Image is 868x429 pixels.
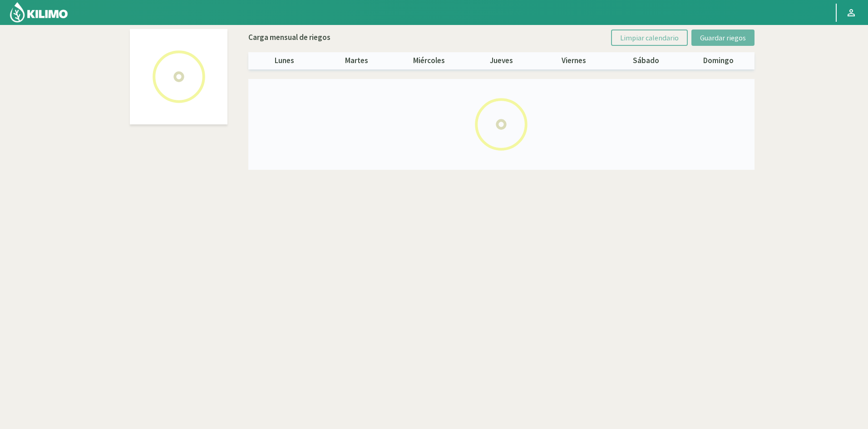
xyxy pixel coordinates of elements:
[456,79,547,170] img: Loading...
[620,33,679,42] span: Limpiar calendario
[9,1,69,23] img: Kilimo
[610,55,682,67] p: sábado
[248,32,330,44] p: Carga mensual de riegos
[321,55,393,67] p: martes
[393,55,465,67] p: miércoles
[700,33,746,42] span: Guardar riegos
[465,55,538,67] p: jueves
[682,55,755,67] p: domingo
[538,55,610,67] p: viernes
[248,55,321,67] p: lunes
[691,30,755,46] button: Guardar riegos
[611,30,688,46] button: Limpiar calendario
[133,31,224,122] img: Loading...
